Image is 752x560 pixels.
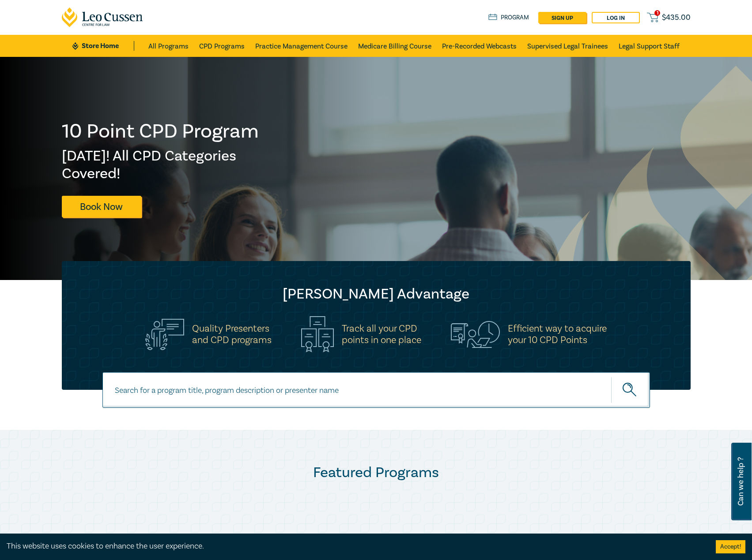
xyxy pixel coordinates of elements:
[255,35,348,57] a: Practice Management Course
[662,13,691,22] span: $ 435.00
[62,147,260,183] h2: [DATE]! All CPD Categories Covered!
[442,35,517,57] a: Pre-Recorded Webcasts
[72,41,134,51] a: Store Home
[342,323,421,346] h5: Track all your CPD points in one place
[102,372,650,408] input: Search for a program title, program description or presenter name
[145,319,184,350] img: Quality Presenters<br>and CPD programs
[737,448,745,515] span: Can we help ?
[508,323,607,346] h5: Efficient way to acquire your 10 CPD Points
[192,323,272,346] h5: Quality Presenters and CPD programs
[592,12,640,23] a: Log in
[301,316,334,352] img: Track all your CPD<br>points in one place
[199,35,245,57] a: CPD Programs
[79,285,673,303] h2: [PERSON_NAME] Advantage
[538,12,586,23] a: sign up
[451,321,500,347] img: Efficient way to acquire<br>your 10 CPD Points
[488,13,529,22] a: Program
[62,464,691,482] h2: Featured Programs
[654,10,660,16] span: 1
[62,120,260,143] h1: 10 Point CPD Program
[358,35,431,57] a: Medicare Billing Course
[619,35,680,57] a: Legal Support Staff
[716,540,745,553] button: Accept cookies
[527,35,608,57] a: Supervised Legal Trainees
[148,35,189,57] a: All Programs
[62,196,141,217] a: Book Now
[7,541,703,552] div: This website uses cookies to enhance the user experience.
